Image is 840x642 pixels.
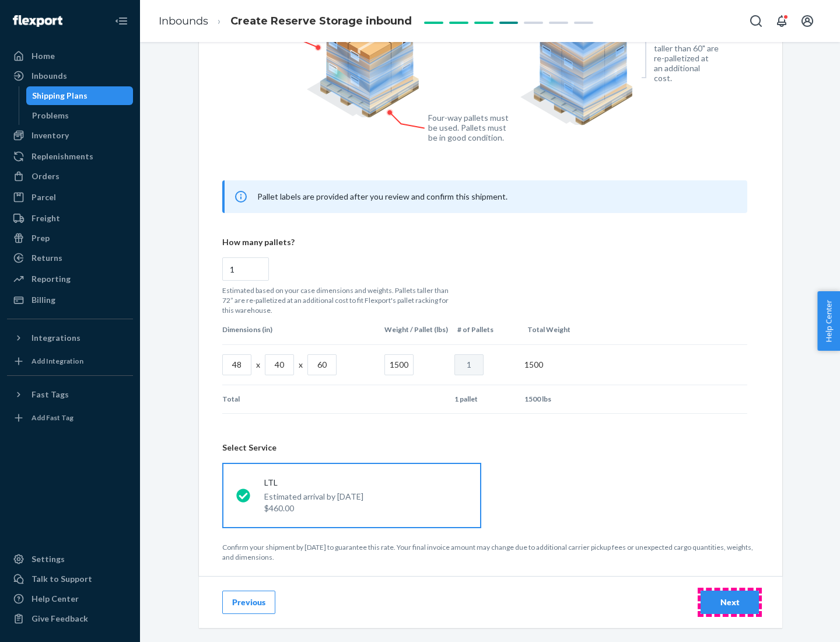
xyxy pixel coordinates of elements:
span: 1500 [524,360,543,369]
p: Estimated arrival by [DATE] [264,491,363,503]
th: Weight / Pallet (lbs) [380,315,453,344]
button: Integrations [7,329,133,347]
div: Settings [32,553,65,565]
a: Freight [7,209,133,228]
div: Problems [32,110,69,121]
div: Replenishments [32,151,93,162]
a: Home [7,47,133,65]
button: Give Feedback [7,609,133,628]
td: 1 pallet [450,385,520,413]
div: Give Feedback [32,613,88,624]
div: Prep [32,232,50,244]
button: Fast Tags [7,385,133,404]
td: 1500 lbs [520,385,590,413]
div: Add Integration [32,356,83,366]
p: LTL [264,477,363,489]
div: Shipping Plans [32,90,87,102]
div: Add Fast Tag [32,413,73,423]
header: Select Service [222,442,759,453]
span: Pallet labels are provided after you review and confirm this shipment. [257,191,508,201]
div: Inventory [32,130,69,141]
p: $460.00 [264,503,363,514]
figcaption: Four-way pallets must be used. Pallets must be in good condition. [428,113,509,142]
a: Prep [7,229,133,247]
a: Add Integration [7,352,133,371]
button: Open account menu [796,9,819,33]
div: Inbounds [32,70,67,82]
div: Freight [32,212,60,224]
a: Parcel [7,188,133,207]
a: Replenishments [7,147,133,166]
div: Integrations [32,332,80,344]
td: Total [222,385,380,413]
div: Parcel [32,191,56,203]
button: Open notifications [770,9,793,33]
div: Reporting [32,273,71,285]
a: Reporting [7,270,133,288]
button: Close Navigation [110,9,133,33]
th: # of Pallets [453,315,523,344]
p: How many pallets? [222,236,747,248]
th: Dimensions (in) [222,315,380,344]
button: Previous [222,591,275,614]
a: Billing [7,291,133,309]
p: Confirm your shipment by [DATE] to guarantee this rate. Your final invoice amount may change due ... [222,542,759,562]
a: Talk to Support [7,570,133,588]
button: Open Search Box [744,9,768,33]
div: Fast Tags [32,389,69,400]
a: Settings [7,550,133,568]
div: Help Center [32,593,79,605]
p: x [256,359,260,371]
a: Problems [26,106,134,125]
div: Billing [32,294,55,306]
a: Returns [7,249,133,267]
button: Next [701,591,759,614]
ol: breadcrumbs [149,4,421,39]
div: Next [710,596,749,608]
p: x [299,359,303,371]
th: Total Weight [523,315,593,344]
div: Orders [32,170,60,182]
div: Home [32,50,55,62]
a: Help Center [7,589,133,608]
a: Add Fast Tag [7,409,133,427]
a: Shipping Plans [26,86,134,105]
p: Estimated based on your case dimensions and weights. Pallets taller than 72” are re-palletized at... [222,285,456,315]
a: Inbounds [159,15,208,27]
span: Create Reserve Storage inbound [230,15,412,27]
button: Help Center [817,291,840,351]
a: Inbounds [7,67,133,85]
div: Returns [32,252,62,264]
div: Talk to Support [32,573,92,585]
a: Inventory [7,126,133,145]
a: Orders [7,167,133,186]
img: Flexport logo [13,15,62,27]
